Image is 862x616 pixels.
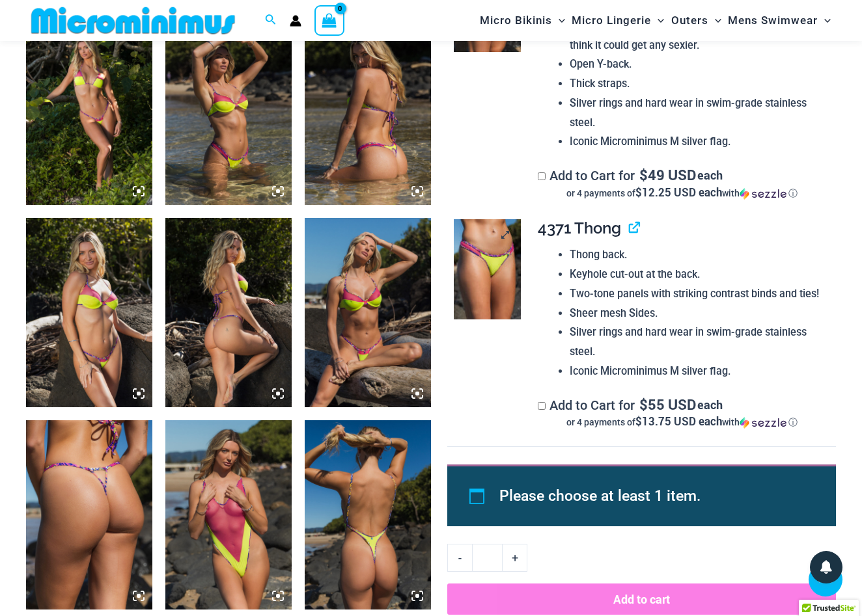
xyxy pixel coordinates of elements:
li: Thick straps. [570,74,826,94]
img: Coastal Bliss Leopard Sunset 4275 Micro Bikini [26,420,152,609]
div: or 4 payments of with [538,416,826,429]
span: 55 USD [639,398,696,411]
li: Iconic Microminimus M silver flag. [570,362,826,381]
span: Menu Toggle [651,4,664,37]
span: each [697,398,723,411]
a: Micro BikinisMenu ToggleMenu Toggle [477,4,568,37]
span: Menu Toggle [708,4,721,37]
span: 4371 Thong [538,219,621,237]
li: Please choose at least 1 item. [499,481,806,511]
img: Sezzle [740,188,786,200]
span: $13.75 USD each [635,414,722,429]
img: Coastal Bliss Leopard Sunset 3223 Underwire Top 4275 Micro Bikini [305,218,431,407]
span: Mens Swimwear [728,4,818,37]
span: Micro Lingerie [572,4,651,37]
span: $ [639,165,648,184]
span: $12.25 USD each [635,185,722,200]
span: Micro Bikinis [480,4,552,37]
img: Coastal Bliss Leopard Sunset 3223 Underwire Top 4371 Thong [165,16,292,205]
li: Two-tone panels with striking contrast binds and ties! [570,284,826,304]
span: Menu Toggle [818,4,831,37]
div: or 4 payments of$13.75 USD eachwithSezzle Click to learn more about Sezzle [538,416,826,429]
img: Coastal Bliss Leopard Sunset 827 One Piece Monokini [305,420,431,609]
img: Coastal Bliss Leopard Sunset 827 One Piece Monokini [165,420,292,609]
li: Silver rings and hard wear in swim-grade stainless steel. [570,323,826,361]
a: Micro LingerieMenu ToggleMenu Toggle [568,4,667,37]
label: Add to Cart for [538,397,826,429]
img: Sezzle [740,417,786,429]
input: Product quantity [472,544,503,571]
a: Account icon link [290,15,301,27]
img: Coastal Bliss Leopard Sunset 3223 Underwire Top 4275 Micro Bikini [165,218,292,407]
li: Open Y-back. [570,55,826,74]
a: - [447,544,472,571]
li: Keyhole cut-out at the back. [570,265,826,284]
span: Menu Toggle [552,4,565,37]
li: Sheer mesh Sides. [570,304,826,323]
a: OutersMenu ToggleMenu Toggle [668,4,725,37]
img: MM SHOP LOGO FLAT [26,6,240,35]
input: Add to Cart for$55 USD eachor 4 payments of$13.75 USD eachwithSezzle Click to learn more about Se... [538,402,546,410]
span: $ [639,395,648,414]
div: or 4 payments of with [538,187,826,200]
button: Add to cart [447,583,836,615]
div: or 4 payments of$12.25 USD eachwithSezzle Click to learn more about Sezzle [538,187,826,200]
li: Thong back. [570,245,826,265]
span: 49 USD [639,168,696,181]
img: Coastal Bliss Leopard Sunset 3223 Underwire Top 4371 Thong [305,16,431,205]
input: Add to Cart for$49 USD eachor 4 payments of$12.25 USD eachwithSezzle Click to learn more about Se... [538,172,546,180]
img: Coastal Bliss Leopard Sunset Thong Bikini [454,219,521,320]
a: Mens SwimwearMenu ToggleMenu Toggle [725,4,834,37]
span: Outers [671,4,708,37]
label: Add to Cart for [538,168,826,200]
a: Search icon link [265,12,277,29]
li: Silver rings and hard wear in swim-grade stainless steel. [570,94,826,132]
span: each [697,168,723,181]
nav: Site Navigation [475,2,836,39]
a: View Shopping Cart, empty [314,5,344,35]
img: Coastal Bliss Leopard Sunset 3223 Underwire Top 4275 Micro Bikini [26,218,152,407]
li: Iconic Microminimus M silver flag. [570,132,826,152]
a: + [503,544,527,571]
img: Coastal Bliss Leopard Sunset 3171 Tri Top 4275 Micro Bikini [26,16,152,205]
